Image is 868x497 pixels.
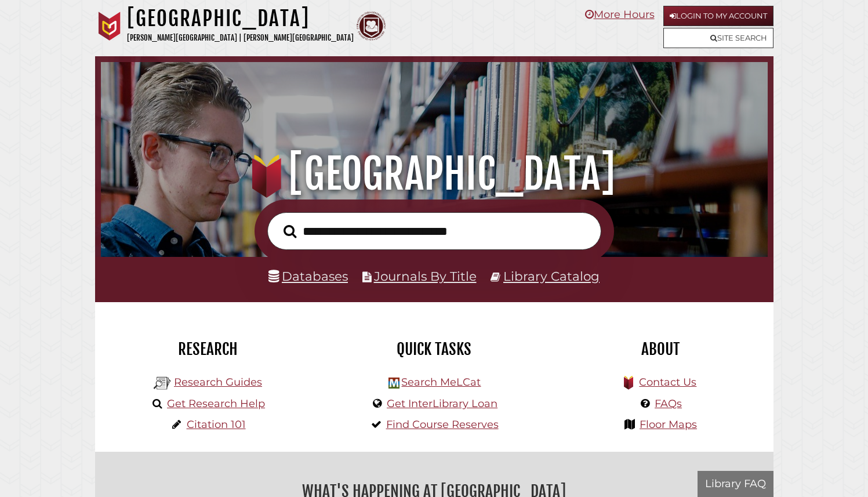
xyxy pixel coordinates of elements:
a: Databases [268,269,348,284]
a: Get InterLibrary Loan [387,397,497,410]
img: Hekman Library Logo [154,375,171,392]
i: Search [284,224,296,238]
a: Library Catalog [503,269,600,284]
p: [PERSON_NAME][GEOGRAPHIC_DATA] | [PERSON_NAME][GEOGRAPHIC_DATA] [127,31,354,45]
h2: Quick Tasks [330,339,539,359]
h2: Research [104,339,313,359]
a: FAQs [655,397,682,410]
a: Contact Us [639,376,696,389]
button: Search [278,222,302,241]
img: Calvin Theological Seminary [357,12,386,41]
a: Login to My Account [663,6,773,26]
a: Floor Maps [640,418,697,431]
a: Citation 101 [187,418,246,431]
a: Journals By Title [374,269,477,284]
a: Search MeLCat [401,376,481,389]
h2: About [556,339,765,359]
img: Calvin University [95,12,124,41]
h1: [GEOGRAPHIC_DATA] [114,148,754,199]
a: Find Course Reserves [386,418,499,431]
a: Research Guides [174,376,262,389]
h1: [GEOGRAPHIC_DATA] [127,6,354,31]
a: More Hours [585,8,655,21]
img: Hekman Library Logo [388,378,400,389]
a: Get Research Help [167,397,265,410]
a: Site Search [663,28,773,48]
